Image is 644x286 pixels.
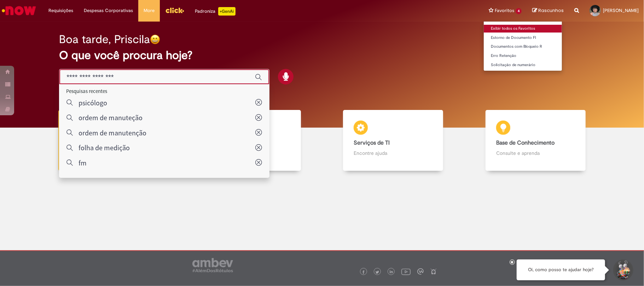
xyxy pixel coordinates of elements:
[496,150,575,157] p: Consulte e aprenda
[1,4,37,18] img: ServiceNow
[218,7,236,16] p: +GenAi
[495,7,514,14] span: Favoritos
[165,5,184,16] img: click_logo_yellow_360x200.png
[484,25,562,33] a: Exibir todos os Favoritos
[484,34,562,42] a: Estorno de Documento FI
[84,7,133,14] span: Despesas Corporativas
[322,110,465,171] a: Serviços de TI Encontre ajuda
[59,49,585,62] h2: O que você procura hoje?
[150,34,160,45] img: happy-face.png
[612,259,633,281] button: Iniciar Conversa de Suporte
[483,21,562,71] ul: Favoritos
[484,43,562,51] a: Documentos com Bloqueio R
[401,267,411,276] img: logo_footer_youtube.png
[390,270,393,274] img: logo_footer_linkedin.png
[144,7,155,14] span: More
[37,110,180,171] a: Tirar dúvidas Tirar dúvidas com Lupi Assist e Gen Ai
[516,8,522,14] span: 4
[417,268,424,275] img: logo_footer_workplace.png
[496,139,555,146] b: Base de Conhecimento
[48,7,73,14] span: Requisições
[603,7,639,13] span: [PERSON_NAME]
[192,258,233,272] img: logo_footer_ambev_rotulo_gray.png
[464,110,607,171] a: Base de Conhecimento Consulte e aprenda
[484,61,562,69] a: Solicitação de numerário
[484,52,562,60] a: Erro Retenção
[538,7,564,14] span: Rascunhos
[195,7,236,16] div: Padroniza
[430,268,437,275] img: logo_footer_naosei.png
[517,259,605,280] div: Oi, como posso te ajudar hoje?
[59,33,150,46] h2: Boa tarde, Priscila
[354,139,390,146] b: Serviços de TI
[532,7,564,14] a: Rascunhos
[354,150,433,157] p: Encontre ajuda
[362,270,365,274] img: logo_footer_facebook.png
[376,270,379,274] img: logo_footer_twitter.png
